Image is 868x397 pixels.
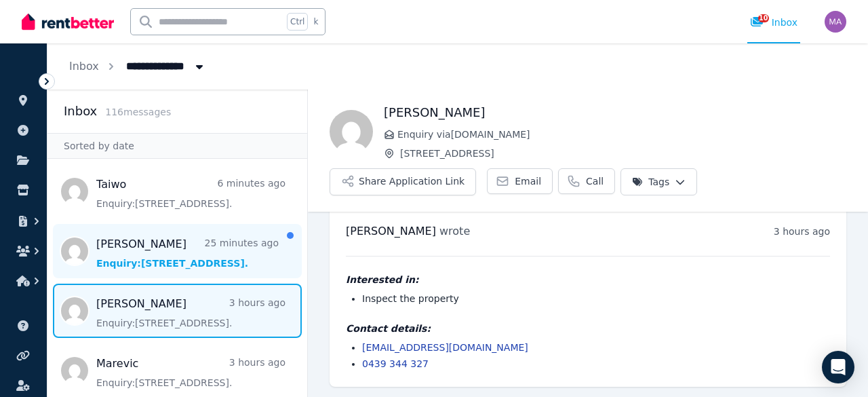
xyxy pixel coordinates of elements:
button: Share Application Link [330,168,476,195]
a: [PERSON_NAME]25 minutes agoEnquiry:[STREET_ADDRESS]. [96,236,279,270]
a: Taiwo6 minutes agoEnquiry:[STREET_ADDRESS]. [96,176,285,210]
div: Sorted by date [47,133,307,159]
h2: Inbox [64,102,97,121]
span: [STREET_ADDRESS] [400,147,846,160]
h4: Contact details: [346,322,830,335]
a: 0439 344 327 [362,358,429,369]
span: 10 [758,14,769,22]
span: Email [515,174,541,188]
h4: Interested in: [346,273,830,286]
a: [PERSON_NAME]3 hours agoEnquiry:[STREET_ADDRESS]. [96,296,285,330]
time: 3 hours ago [774,226,830,237]
button: Tags [620,168,697,195]
span: Enquiry via [DOMAIN_NAME] [397,128,846,141]
span: [PERSON_NAME] [346,225,436,238]
span: Call [586,174,604,188]
a: Email [487,168,553,194]
h1: [PERSON_NAME] [384,103,846,122]
img: Lilian Zielinski [330,110,373,153]
a: Inbox [69,60,99,73]
img: Matthew [825,11,846,33]
div: Open Intercom Messenger [822,351,854,383]
a: Call [558,168,615,194]
a: [EMAIL_ADDRESS][DOMAIN_NAME] [362,342,528,353]
span: 116 message s [105,107,171,117]
div: Inbox [750,16,797,29]
img: RentBetter [22,12,114,32]
span: Tags [632,175,669,189]
li: Inspect the property [362,292,830,305]
a: Marevic3 hours agoEnquiry:[STREET_ADDRESS]. [96,356,285,390]
span: wrote [439,225,470,238]
span: k [313,16,318,27]
nav: Breadcrumb [47,43,228,90]
span: Ctrl [287,13,308,31]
